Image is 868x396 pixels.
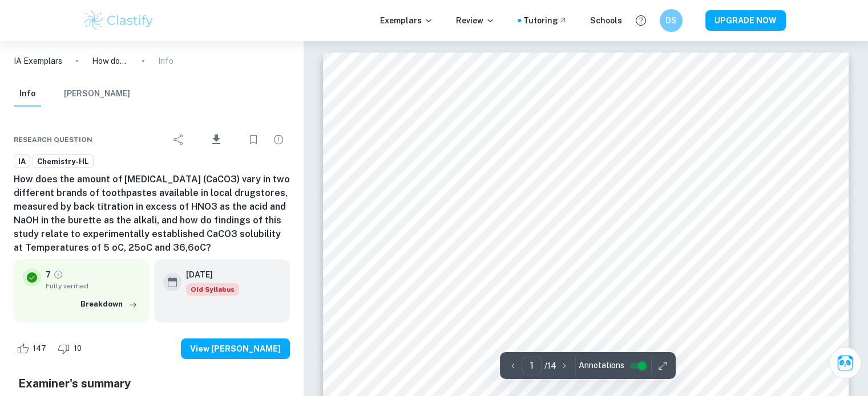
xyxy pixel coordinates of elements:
[631,11,651,30] button: Help and Feedback
[829,347,861,379] button: Ask Clai
[167,128,190,151] div: Share
[544,360,556,372] p: / 14
[705,10,786,31] button: UPGRADE NOW
[192,125,240,154] div: Download
[181,338,290,359] button: View [PERSON_NAME]
[186,283,239,296] span: Old Syllabus
[590,14,622,27] a: Schools
[578,360,624,371] span: Annotations
[46,281,140,291] span: Fully verified
[267,128,290,151] div: Report issue
[14,173,290,255] h6: How does the amount of [MEDICAL_DATA] (CaCO3) vary in two different brands of toothpastes availab...
[14,154,30,169] a: IA
[33,156,93,168] span: Chemistry-HL
[523,14,567,27] a: Tutoring
[14,55,62,67] a: IA Exemplars
[83,9,155,32] img: Clastify logo
[660,9,683,32] button: DS
[456,14,495,27] p: Review
[67,343,88,354] span: 10
[242,128,265,151] div: Bookmark
[158,55,173,67] p: Info
[18,375,285,392] h5: Examiner's summary
[55,340,88,358] div: Dislike
[26,343,53,354] span: 147
[186,283,239,296] div: Starting from the May 2025 session, the Chemistry IA requirements have changed. It's OK to refer ...
[33,154,94,169] a: Chemistry-HL
[186,268,230,281] h6: [DATE]
[14,81,41,107] button: Info
[14,134,92,145] span: Research question
[64,81,130,107] button: [PERSON_NAME]
[78,296,140,313] button: Breakdown
[92,55,128,67] p: How does the amount of [MEDICAL_DATA] (CaCO3) vary in two different brands of toothpastes availab...
[14,340,53,358] div: Like
[46,268,51,281] p: 7
[53,270,63,280] a: Grade fully verified
[380,14,433,27] p: Exemplars
[14,156,30,168] span: IA
[664,14,677,27] h6: DS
